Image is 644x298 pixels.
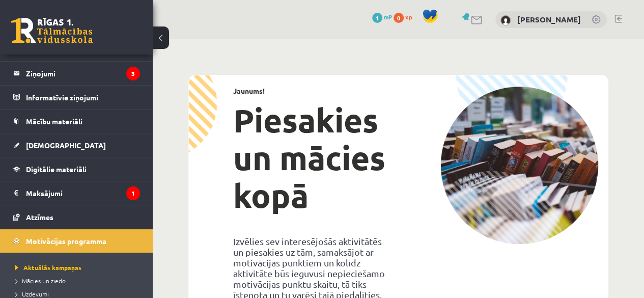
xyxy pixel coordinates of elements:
span: [DEMOGRAPHIC_DATA] [26,141,106,150]
h1: Piesakies un mācies kopā [233,101,391,214]
a: Atzīmes [13,205,140,229]
span: 0 [394,13,404,23]
span: 1 [372,13,382,23]
span: xp [405,13,412,21]
a: [PERSON_NAME] [517,14,581,24]
i: 1 [126,186,140,200]
a: Mācību materiāli [13,110,140,133]
a: Digitālie materiāli [13,157,140,181]
a: Aktuālās kampaņas [15,263,143,272]
a: Informatīvie ziņojumi [13,86,140,109]
a: Maksājumi1 [13,181,140,205]
a: 0 xp [394,13,417,21]
img: Anguss Sebastjans Baša [500,15,511,25]
a: [DEMOGRAPHIC_DATA] [13,133,140,157]
span: Uzdevumi [15,290,49,298]
i: 3 [126,67,140,80]
span: Atzīmes [26,212,53,222]
img: campaign-image-1c4f3b39ab1f89d1fca25a8facaab35ebc8e40cf20aedba61fd73fb4233361ac.png [440,87,598,244]
span: mP [384,13,392,21]
legend: Informatīvie ziņojumi [26,86,140,109]
span: Motivācijas programma [26,236,106,246]
a: Mācies un ziedo [15,276,143,285]
a: 1 mP [372,13,392,21]
span: Aktuālās kampaņas [15,263,81,272]
legend: Ziņojumi [26,62,140,85]
span: Mācību materiāli [26,117,82,126]
strong: Jaunums! [233,86,265,95]
a: Ziņojumi3 [13,62,140,85]
a: Motivācijas programma [13,229,140,253]
span: Digitālie materiāli [26,165,87,174]
span: Mācies un ziedo [15,277,66,285]
legend: Maksājumi [26,181,140,205]
a: Rīgas 1. Tālmācības vidusskola [11,18,93,43]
